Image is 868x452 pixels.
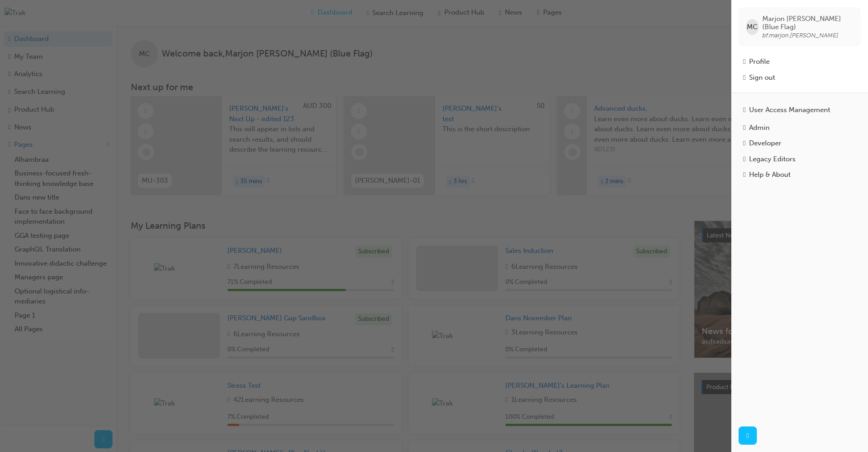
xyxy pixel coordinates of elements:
[739,167,861,183] a: Help & About
[743,57,745,66] span: man-icon
[743,139,745,147] span: robot-icon
[749,138,781,149] div: Developer
[762,15,853,31] span: Marjon [PERSON_NAME] (Blue Flag)
[747,22,758,32] span: MC
[749,56,770,67] div: Profile
[743,123,745,132] span: keys-icon
[743,170,745,179] span: info-icon
[749,169,791,180] div: Help & About
[739,70,861,86] button: Sign out
[743,73,745,82] span: exit-icon
[762,31,838,39] span: bf.marjon.[PERSON_NAME]
[743,106,745,114] span: usergroup-icon
[739,151,861,167] a: Legacy Editors
[739,54,861,70] a: Profile
[749,123,770,133] div: Admin
[749,72,775,83] div: Sign out
[749,154,796,164] div: Legacy Editors
[739,135,861,151] a: Developer
[746,431,749,441] span: next-icon
[739,102,861,118] a: User Access Management
[739,120,861,136] a: Admin
[749,105,830,115] div: User Access Management
[743,155,745,163] span: notepad-icon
